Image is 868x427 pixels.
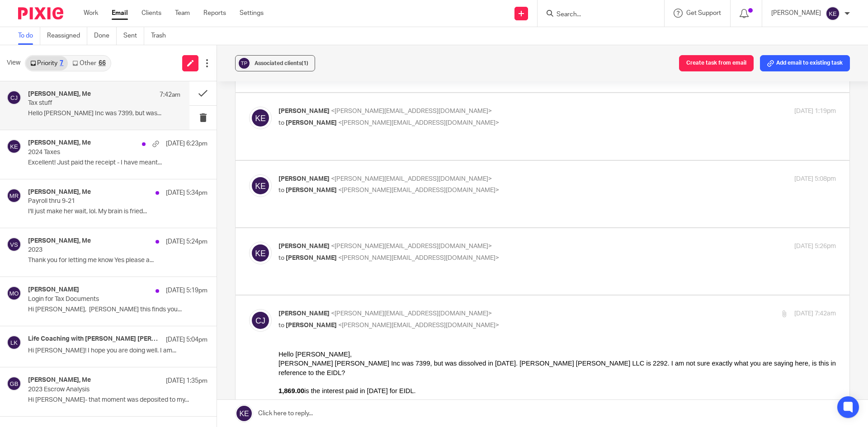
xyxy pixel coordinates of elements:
span: [PERSON_NAME] [278,243,330,249]
span: <[PERSON_NAME][EMAIL_ADDRESS][DOMAIN_NAME]> [338,120,499,126]
a: Clients [142,9,161,18]
span: to [278,120,284,126]
p: [DATE] 6:23pm [166,139,208,148]
span: <[PERSON_NAME][EMAIL_ADDRESS][DOMAIN_NAME]> [331,108,492,114]
span: <[PERSON_NAME][EMAIL_ADDRESS][DOMAIN_NAME]> [338,322,499,328]
p: Login for Tax Documents [28,296,172,303]
a: HERE [80,364,97,371]
a: Schedule An Appointment [17,382,89,389]
p: [PERSON_NAME] [771,9,821,18]
p: Tax stuff [28,99,150,107]
p: [DATE] 1:19pm [794,107,836,116]
a: Priority7 [26,56,68,70]
img: svg%3E [249,242,272,264]
img: svg%3E [237,56,251,70]
span: <[PERSON_NAME][EMAIL_ADDRESS][DOMAIN_NAME]> [338,187,499,193]
p: Excellent! Just paid the receipt - I have meant... [28,159,208,167]
a: [PERSON_NAME][EMAIL_ADDRESS][DOMAIN_NAME] [111,401,269,408]
button: Create task from email [679,55,754,71]
span: to [278,322,284,328]
p: 2024 Taxes [28,149,172,156]
p: [DATE] 7:42am [794,309,836,319]
a: Trash [151,27,173,45]
a: Reports [203,9,226,18]
button: Add email to existing task [760,55,850,71]
span: to [278,255,284,261]
h4: [PERSON_NAME] [28,286,79,294]
span: [PERSON_NAME] [286,187,337,193]
p: Hello [PERSON_NAME] Inc was 7399, but was... [28,110,180,117]
span: [PERSON_NAME] [286,255,337,261]
div: 66 [99,60,106,66]
p: 2023 Escrow Analysis [28,386,172,394]
a: Work [84,9,98,18]
img: svg%3E [7,139,21,154]
a: Other66 [68,56,110,70]
p: Hi [PERSON_NAME], [PERSON_NAME] this finds you... [28,306,208,314]
p: Payroll thru 9-21 [28,197,172,205]
img: svg%3E [7,335,21,350]
img: svg%3E [7,188,21,203]
img: svg%3E [249,309,272,332]
span: <[PERSON_NAME][EMAIL_ADDRESS][DOMAIN_NAME]> [331,176,492,182]
p: Hi [PERSON_NAME]! I hope you are doing well. I am... [28,347,208,355]
span: [PERSON_NAME] [286,322,337,328]
p: [DATE] 1:35pm [166,376,208,385]
p: I'll just make her wait, lol. My brain is fried... [28,208,208,216]
p: [DATE] 5:04pm [166,335,208,344]
h4: [PERSON_NAME], Me [28,188,91,196]
a: Email [112,9,128,18]
span: View [7,58,20,68]
p: Thank you for letting me know Yes please a... [28,257,208,264]
img: svg%3E [249,107,272,129]
span: <[PERSON_NAME][EMAIL_ADDRESS][DOMAIN_NAME]> [331,310,492,317]
img: svg%3E [7,286,21,300]
h4: [PERSON_NAME], Me [28,376,91,384]
a: The First3 Steps to Bookkeeping [68,373,159,380]
p: 7:42am [160,90,180,99]
p: 2023 [28,246,172,254]
span: <[PERSON_NAME][EMAIL_ADDRESS][DOMAIN_NAME]> [338,255,499,261]
img: svg%3E [7,237,21,252]
span: (1) [302,61,308,66]
a: HERE [89,382,106,389]
span: [PERSON_NAME] [278,310,330,317]
a: Reassigned [47,27,87,45]
span: Associated clients [255,61,308,66]
img: svg%3E [249,174,272,197]
p: [DATE] 5:26pm [794,242,836,251]
a: Team [175,9,190,18]
span: Get Support [686,10,721,16]
h4: [PERSON_NAME], Me [28,237,91,245]
span: [PERSON_NAME] [278,176,330,182]
a: Sent [123,27,144,45]
a: To do [18,27,40,45]
p: [DATE] 5:24pm [166,237,208,246]
input: Search [556,11,637,19]
span: to [278,187,284,193]
h4: Life Coaching with [PERSON_NAME] [PERSON_NAME] [28,335,161,343]
a: Done [94,27,117,45]
span: [PERSON_NAME] [278,108,330,114]
p: Hi [PERSON_NAME]- that moment was deposited to my... [28,396,208,404]
span: [PERSON_NAME] [286,120,337,126]
h4: [PERSON_NAME], Me [28,139,91,147]
p: [DATE] 5:34pm [166,188,208,197]
img: svg%3E [826,6,840,21]
img: Pixie [18,7,63,19]
p: [DATE] 5:19pm [166,286,208,295]
p: [DATE] 5:08pm [794,174,836,184]
div: 7 [60,60,63,66]
img: svg%3E [7,376,21,391]
h4: [PERSON_NAME], Me [28,90,91,98]
a: Settings [240,9,264,18]
span: <[PERSON_NAME][EMAIL_ADDRESS][DOMAIN_NAME]> [331,243,492,249]
img: svg%3E [7,90,21,105]
button: Associated clients(1) [235,55,315,71]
